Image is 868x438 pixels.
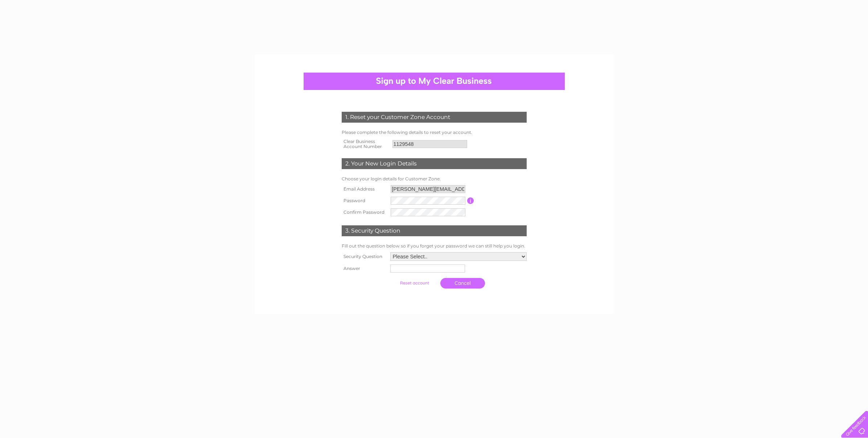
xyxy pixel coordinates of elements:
th: Security Question [340,250,388,263]
th: Clear Business Account Number [340,137,391,151]
a: Cancel [440,278,485,288]
td: Please complete the following details to reset your account. [340,128,528,137]
td: Fill out the question below so if you forget your password we can still help you login. [340,242,528,250]
td: Choose your login details for Customer Zone. [340,175,528,183]
div: 2. Your New Login Details [342,158,527,169]
input: Information [467,197,474,204]
th: Confirm Password [340,206,389,218]
th: Answer [340,263,388,274]
div: 1. Reset your Customer Zone Account [342,112,527,123]
th: Password [340,195,389,206]
div: 3. Security Question [342,225,527,236]
th: Email Address [340,183,389,195]
input: Submit [392,278,437,288]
